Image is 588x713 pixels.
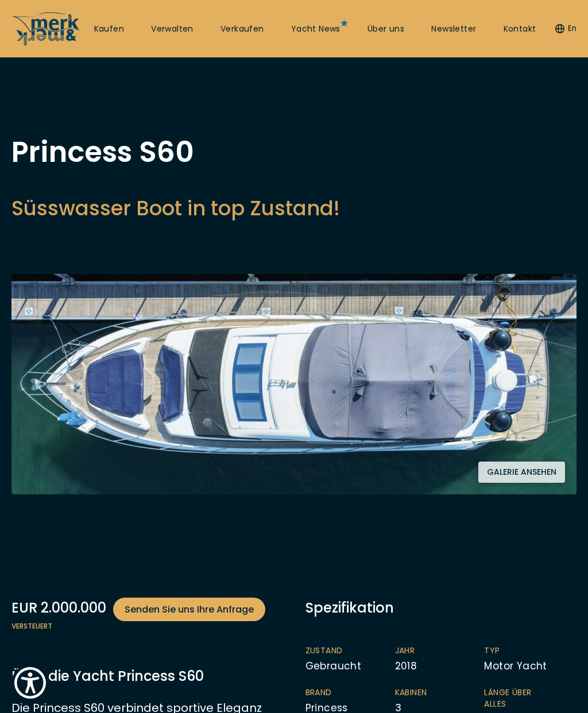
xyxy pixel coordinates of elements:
[11,274,577,494] img: Merk&Merk
[11,621,283,631] span: Versteuert
[431,24,476,35] a: Newsletter
[395,645,485,673] li: 2018
[478,462,565,483] button: Galerie ansehen
[484,645,551,657] span: Typ
[305,645,372,657] span: Zustand
[291,24,341,35] a: Yacht News
[395,687,462,699] span: Kabinen
[555,23,577,34] button: En
[11,666,283,686] h3: Über die Yacht Princess S60
[151,24,194,35] a: Verwalten
[94,24,124,35] a: Kaufen
[484,645,574,673] li: Motor Yacht
[125,602,254,617] span: Senden Sie uns Ihre Anfrage
[11,138,340,166] h1: Princess S60
[113,598,265,621] a: Senden Sie uns Ihre Anfrage
[305,645,395,673] li: Gebraucht
[305,598,577,618] div: Spezifikation
[367,24,404,35] a: Über uns
[11,664,49,702] button: Show Accessibility Preferences
[305,687,372,699] span: Brand
[11,194,340,222] h2: Süsswasser Boot in top Zustand!
[395,645,462,657] span: Jahr
[220,24,264,35] a: Verkaufen
[484,687,551,710] span: Länge über Alles
[504,24,536,35] a: Kontakt
[11,598,283,621] div: EUR 2.000.000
